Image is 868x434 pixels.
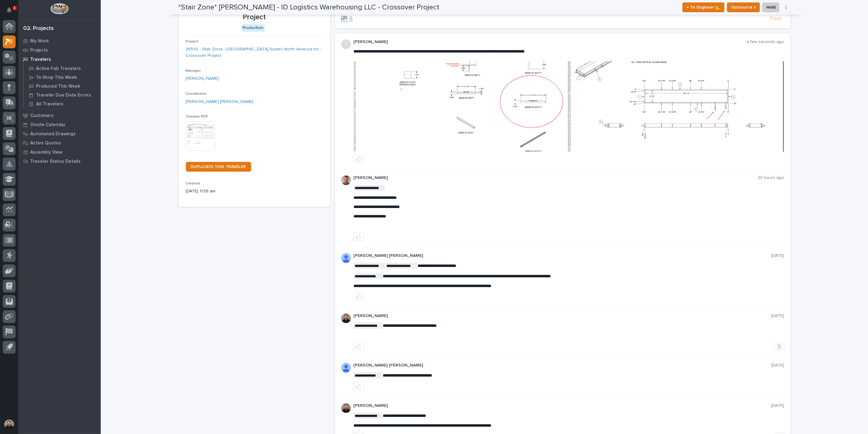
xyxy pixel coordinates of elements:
a: Onsite Calendar [18,120,101,129]
a: Active Fab Travelers [24,64,101,73]
button: ← To Engineer 📐 [682,2,725,12]
span: Post [770,15,782,22]
img: AD_cMMRcK_lR-hunIWE1GUPcUjzJ19X9Uk7D-9skk6qMORDJB_ZroAFOMmnE07bDdh4EHUMJPuIZ72TfOWJm2e1TqCAEecOOP... [341,363,351,373]
img: ACg8ocLB2sBq07NhafZLDpfZztpbDqa4HYtD3rBf5LhdHf4k=s96-c [341,313,351,323]
button: like this post [353,293,364,301]
span: Hold [766,4,776,11]
p: a few seconds ago [747,39,784,45]
div: Notifications1 [8,7,16,17]
div: Production [241,24,265,32]
a: Active Quotes [18,138,101,148]
p: [PERSON_NAME] [PERSON_NAME] [353,253,772,258]
button: like this post [353,383,364,391]
p: Automated Drawings [30,131,76,137]
a: [PERSON_NAME] [186,75,219,82]
button: Outsource ↑ [727,2,760,12]
p: Produced This Week [36,84,80,89]
p: Customers [30,113,54,119]
p: [PERSON_NAME] [353,403,772,408]
a: Automated Drawings [18,129,101,138]
p: [DATE] 11:58 am [186,188,323,195]
a: Customers [18,111,101,120]
a: Travelers [18,55,101,64]
button: users-avatar [3,418,16,431]
h2: *Stair Zone* [PERSON_NAME] - ID Logistics Warehousing LLC - Crossover Project [179,3,439,12]
img: ACg8ocLB2sBq07NhafZLDpfZztpbDqa4HYtD3rBf5LhdHf4k=s96-c [341,403,351,413]
p: My Work [30,38,49,44]
a: [PERSON_NAME] [PERSON_NAME] [186,99,254,105]
button: like this post [353,342,364,350]
img: AD_cMMRcK_lR-hunIWE1GUPcUjzJ19X9Uk7D-9skk6qMORDJB_ZroAFOMmnE07bDdh4EHUMJPuIZ72TfOWJm2e1TqCAEecOOP... [341,253,351,263]
p: Traveler Due Date Errors [36,93,91,98]
p: [DATE] [772,253,784,258]
p: Travelers [30,57,51,62]
a: DUPLICATE THIS TRAVELER [186,162,251,172]
span: Traveler PDF [186,115,208,119]
img: Workspace Logo [50,3,68,14]
span: Created [186,182,200,185]
a: 26592 - Stair Zone - [GEOGRAPHIC_DATA] Systec North America Inc - Crossover Project [186,46,323,59]
p: To Shop This Week [36,75,77,80]
p: Active Quotes [30,140,61,146]
a: My Work [18,36,101,46]
div: 02. Projects [23,25,54,32]
a: Projects [18,46,101,55]
img: AOh14Gijbd6eejXF32J59GfCOuyvh5OjNDKoIp8XuOuX=s96-c [341,175,351,185]
a: Traveler Status Details [18,157,101,166]
button: Hold [762,2,779,12]
p: [DATE] [772,403,784,408]
a: Traveler Due Date Errors [24,91,101,99]
a: All Travelers [24,100,101,108]
span: Project [186,40,199,43]
p: Traveler Status Details [30,159,81,164]
span: ← To Engineer 📐 [686,4,721,11]
span: Outsource ↑ [731,4,756,11]
p: Onsite Calendar [30,122,66,128]
span: DUPLICATE THIS TRAVELER [191,165,246,169]
button: Notifications [3,4,16,16]
a: To Shop This Week [24,73,101,82]
button: Post [768,15,784,22]
button: like this post [353,233,364,241]
p: [PERSON_NAME] [353,175,758,181]
p: Active Fab Travelers [36,66,81,71]
p: [DATE] [772,313,784,319]
button: Delete post [775,342,784,350]
span: Manager [186,69,201,73]
button: like this post [353,155,364,163]
p: [PERSON_NAME] [353,39,747,45]
p: [DATE] [772,363,784,368]
p: [PERSON_NAME] [PERSON_NAME] [353,363,772,368]
p: Assembly View [30,150,62,155]
a: Produced This Week [24,82,101,90]
p: Projects [30,48,48,53]
p: All Travelers [36,101,63,107]
p: 20 hours ago [758,175,784,181]
p: [PERSON_NAME] [353,313,772,319]
p: 1 [13,6,16,10]
span: Coordinator [186,92,207,96]
a: Assembly View [18,148,101,157]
